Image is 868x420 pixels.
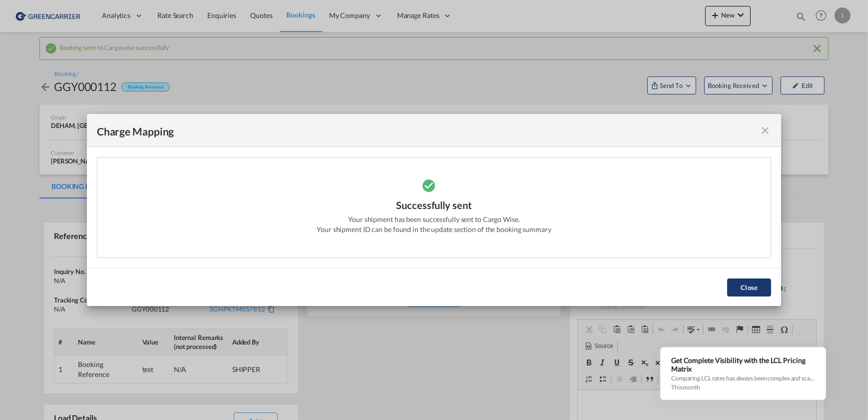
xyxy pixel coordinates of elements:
div: Charge Mapping [97,124,174,136]
md-icon: icon-checkbox-marked-circle [422,173,446,198]
md-dialog: Please note ... [87,114,781,306]
div: Your shipment ID can be found in the update section of the booking summary [317,224,551,234]
md-icon: icon-close fg-AAA8AD cursor [759,124,771,136]
body: Editor, editor4 [10,10,228,20]
button: Close [727,278,771,296]
div: Your shipment has been successfully sent to Cargo Wise. [348,214,520,224]
div: Successfully sent [396,198,471,214]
